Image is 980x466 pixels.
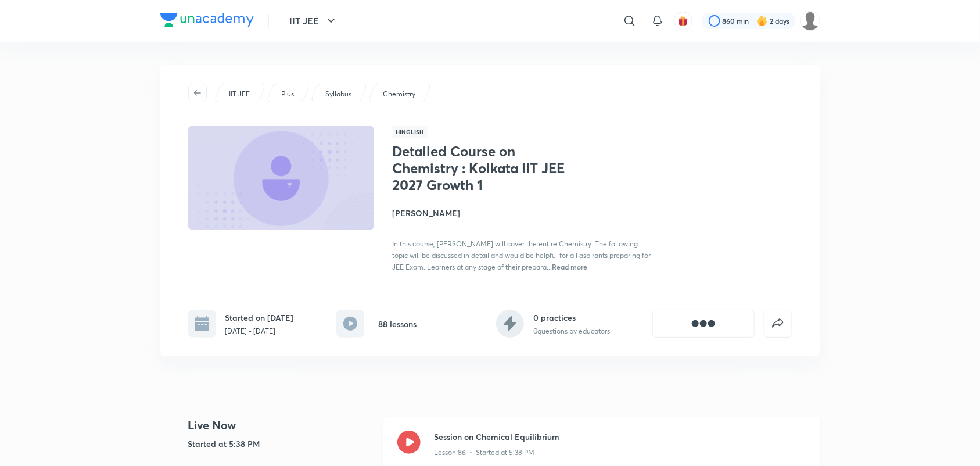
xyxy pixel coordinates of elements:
[393,239,651,271] span: In this course, [PERSON_NAME] will cover the entire Chemistry. The following topic will be discus...
[229,89,250,99] p: IIT JEE
[380,89,417,99] a: Chemistry
[225,311,294,324] h6: Started on [DATE]
[533,311,610,324] h6: 0 practices
[552,262,588,271] span: Read more
[225,326,294,336] p: [DATE] - [DATE]
[325,89,351,99] p: Syllabus
[435,431,806,443] h3: Session on Chemical Equilibrium
[756,15,768,27] img: streak
[281,89,294,99] p: Plus
[652,310,755,338] button: [object Object]
[800,11,820,31] img: Sudipta Bose
[323,89,353,99] a: Syllabus
[393,143,583,193] h1: Detailed Course on Chemistry : Kolkata IIT JEE 2027 Growth 1
[533,326,610,336] p: 0 questions by educators
[160,13,254,27] img: Company Logo
[674,12,692,30] button: avatar
[435,447,535,458] p: Lesson 86 • Started at 5:38 PM
[678,16,688,26] img: avatar
[283,9,345,33] button: IIT JEE
[227,89,252,99] a: IIT JEE
[393,126,428,138] span: Hinglish
[160,13,254,30] a: Company Logo
[764,310,792,338] button: false
[378,318,417,330] h6: 88 lessons
[393,207,653,219] h4: [PERSON_NAME]
[186,124,375,231] img: Thumbnail
[188,417,374,434] h4: Live Now
[383,89,415,99] p: Chemistry
[188,438,374,450] h5: Started at 5:38 PM
[279,89,296,99] a: Plus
